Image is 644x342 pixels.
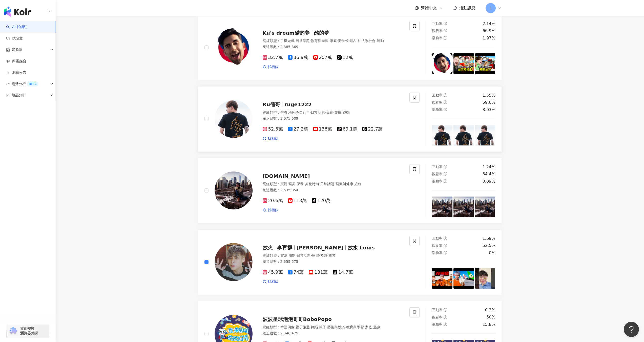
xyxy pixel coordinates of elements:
img: KOL Avatar [215,172,253,209]
span: · [296,253,297,258]
span: · [287,253,288,258]
span: 親子 [319,325,326,329]
img: KOL Avatar [215,100,253,138]
span: question-circle [444,308,447,312]
span: ruge1222 [284,101,312,108]
span: 親子旅遊 [296,325,310,329]
span: 日常話題 [297,253,311,258]
span: 保養 [297,182,304,186]
span: 136萬 [313,126,332,132]
span: · [372,325,373,329]
span: 14.7萬 [333,270,353,275]
span: 遊戲 [373,325,380,329]
a: chrome extension立即安裝 瀏覽器外掛 [7,324,49,338]
span: 45.9萬 [263,270,283,275]
img: post-image [432,268,452,289]
span: 繁體中文 [421,5,437,11]
a: 商案媒合 [6,59,26,64]
a: KOL AvatarRu儒哥ruge1222網紅類型：營養與保健·自行車·日常話題·美食·穿搭·運動總追蹤數：3,075,60952.5萬27.2萬136萬69.1萬22.7萬找相似互動率que... [198,86,502,152]
span: question-circle [444,100,447,104]
span: 資源庫 [12,44,22,55]
span: · [337,39,338,43]
span: 漲粉率 [432,36,443,40]
span: 36.9萬 [288,55,308,60]
div: 54.4% [483,171,495,177]
img: post-image [453,197,474,217]
span: 法政社會 [361,39,376,43]
span: 旅遊 [328,253,336,258]
span: · [319,182,320,186]
span: 旅遊 [354,182,361,186]
div: 0.89% [483,179,495,184]
span: 波波星球泡泡哥哥BoboPopo [263,316,332,322]
div: 網紅類型 ： [263,110,404,115]
div: 66.9% [483,28,495,34]
span: · [364,325,365,329]
span: 李育群 [277,245,292,251]
span: · [318,325,319,329]
span: question-circle [444,315,447,319]
div: 網紅類型 ： [263,182,404,187]
span: 藝術與娛樂 [327,325,345,329]
span: 韓國偶像 [280,325,295,329]
span: 觀看率 [432,244,443,248]
img: chrome extension [8,327,18,335]
span: 美妝時尚 [305,182,319,186]
span: 觀看率 [432,29,443,33]
span: · [327,253,328,258]
span: · [311,253,312,258]
span: 69.1萬 [337,126,357,132]
img: KOL Avatar [215,28,253,66]
span: 甜點 [288,253,296,258]
span: 放水 Louis [348,245,375,251]
span: question-circle [444,179,447,183]
span: rise [6,82,10,86]
a: 找貼文 [6,36,23,41]
span: 醫美 [288,182,296,186]
span: 20.6萬 [263,198,283,203]
span: question-circle [444,172,447,176]
div: 1.97% [483,35,495,41]
span: 手機遊戲 [280,39,295,43]
span: · [310,325,311,329]
span: 32.7萬 [263,55,283,60]
span: 家庭 [365,325,372,329]
span: Ku's dream酷的夢 [263,30,310,36]
div: 1.69% [483,236,495,241]
span: 互動率 [432,22,443,26]
div: 2.14% [483,21,495,27]
img: post-image [432,197,452,217]
span: 自行車 [299,110,310,114]
span: · [319,253,320,258]
span: · [298,110,299,114]
a: KOL Avatar放火李育群[PERSON_NAME]放水 Louis網紅類型：實況·甜點·日常話題·家庭·遊戲·旅遊總追蹤數：2,655,67545.9萬74萬131萬14.7萬找相似互動率... [198,229,502,295]
span: 舞蹈 [311,325,318,329]
span: · [304,182,305,186]
span: 74萬 [288,270,304,275]
span: 日常話題 [311,110,325,114]
span: [PERSON_NAME] [297,245,344,251]
span: 運動 [377,39,384,43]
span: 互動率 [432,236,443,240]
span: · [287,182,288,186]
div: 1.55% [483,93,495,98]
span: 找相似 [268,136,278,141]
div: 0% [489,250,495,256]
span: · [326,325,327,329]
img: post-image [475,268,495,289]
span: 營養與保健 [280,110,298,114]
span: · [376,39,377,43]
span: question-circle [444,165,447,168]
span: 美食 [338,39,345,43]
span: · [341,110,342,114]
span: 131萬 [309,270,327,275]
span: question-circle [444,323,447,326]
a: 找相似 [263,208,278,213]
span: 22.7萬 [362,126,383,132]
div: 總追蹤數 ： 2,655,675 [263,259,404,264]
img: post-image [453,125,474,145]
div: 總追蹤數 ： 2,346,479 [263,331,404,336]
span: 立即安裝 瀏覽器外掛 [20,326,38,335]
span: 漲粉率 [432,179,443,183]
span: 找相似 [268,279,278,284]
